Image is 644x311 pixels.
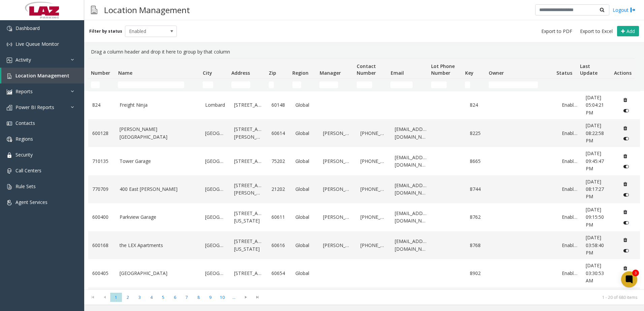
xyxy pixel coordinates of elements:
[120,101,197,109] a: Freight Ninja
[120,270,197,277] a: [GEOGRAPHIC_DATA]
[1,68,84,83] a: Location Management
[118,70,132,76] span: Name
[295,185,315,193] a: Global
[295,270,315,277] a: Global
[234,126,264,141] a: [STREET_ADDRESS][PERSON_NAME]
[7,121,12,126] img: 'icon'
[200,79,229,91] td: City Filter
[465,81,470,88] input: Key Filter
[181,293,193,302] span: Page 7
[118,81,184,88] input: Name Filter
[266,79,290,91] td: Zip Filter
[122,293,134,302] span: Page 2
[320,70,341,76] span: Manager
[462,79,486,91] td: Key Filter
[539,27,575,36] button: Export to PDF
[241,295,250,300] span: Go to the next page
[228,293,240,302] span: Page 11
[7,89,12,95] img: 'icon'
[271,130,287,137] a: 60614
[15,41,59,47] span: Live Queue Monitor
[203,81,213,88] input: City Filter
[586,234,604,256] span: [DATE] 03:58:40 PM
[234,238,264,253] a: [STREET_ADDRESS][US_STATE]
[292,70,309,76] span: Region
[269,70,276,76] span: Zip
[580,28,613,35] span: Export to Excel
[586,206,612,229] a: [DATE] 09:15:50 PM
[88,45,640,58] div: Drag a column header and drop it here to group by that column
[489,81,538,88] input: Owner Filter
[271,242,287,249] a: 60616
[204,293,216,302] span: Page 9
[15,167,41,174] span: Call Centers
[7,168,12,174] img: 'icon'
[7,42,12,47] img: 'icon'
[586,150,604,172] span: [DATE] 09:45:47 PM
[470,242,486,249] a: 8768
[428,79,462,91] td: Lot Phone Number Filter
[203,70,212,76] span: City
[15,136,33,142] span: Regions
[486,79,554,91] td: Owner Filter
[577,27,615,36] button: Export to Excel
[7,105,12,110] img: 'icon'
[562,270,578,277] a: Enabled
[271,270,287,277] a: 60654
[205,130,226,137] a: [GEOGRAPHIC_DATA]
[470,158,486,165] a: 8665
[620,95,631,105] button: Delete
[7,200,12,205] img: 'icon'
[88,79,115,91] td: Number Filter
[15,57,31,63] span: Activity
[611,79,635,91] td: Actions Filter
[554,59,577,79] th: Status
[630,6,636,13] img: logout
[431,63,455,76] span: Lot Phone Number
[613,6,636,13] a: Logout
[323,213,353,221] a: [PERSON_NAME]
[323,130,353,137] a: [PERSON_NAME]
[120,213,197,221] a: Parkview Garage
[388,79,428,91] td: Email Filter
[295,213,315,221] a: Global
[586,206,604,228] span: [DATE] 09:15:50 PM
[92,101,111,109] a: 824
[390,81,413,88] input: Email Filter
[15,120,35,126] span: Contacts
[562,185,578,193] a: Enabled
[234,101,264,109] a: [STREET_ADDRESS]
[617,26,639,37] button: Add
[470,185,486,193] a: 8744
[357,81,372,88] input: Contact Number Filter
[395,238,428,253] a: [EMAIL_ADDRESS][DOMAIN_NAME]
[205,185,226,193] a: [GEOGRAPHIC_DATA]
[205,213,226,221] a: [GEOGRAPHIC_DATA]
[319,81,338,88] input: Manager Filter
[626,28,635,34] span: Add
[91,2,97,18] img: pageIcon
[290,79,317,91] td: Region Filter
[229,79,266,91] td: Address Filter
[91,70,110,76] span: Number
[295,158,315,165] a: Global
[234,210,264,225] a: [STREET_ADDRESS][US_STATE]
[253,295,262,300] span: Go to the last page
[586,122,604,144] span: [DATE] 08:22:58 PM
[317,79,354,91] td: Manager Filter
[323,185,353,193] a: [PERSON_NAME]
[611,59,635,79] th: Actions
[580,63,598,76] span: Last Update
[92,242,111,249] a: 600168
[489,70,504,76] span: Owner
[620,263,631,273] button: Delete
[125,26,166,37] span: Enabled
[323,242,353,249] a: [PERSON_NAME]
[470,130,486,137] a: 8225
[91,81,100,88] input: Number Filter
[620,235,631,245] button: Delete
[101,2,193,18] h3: Location Management
[120,242,197,249] a: the LEX Apartments
[586,94,604,116] span: [DATE] 05:04:21 PM
[586,262,604,284] span: [DATE] 03:30:53 AM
